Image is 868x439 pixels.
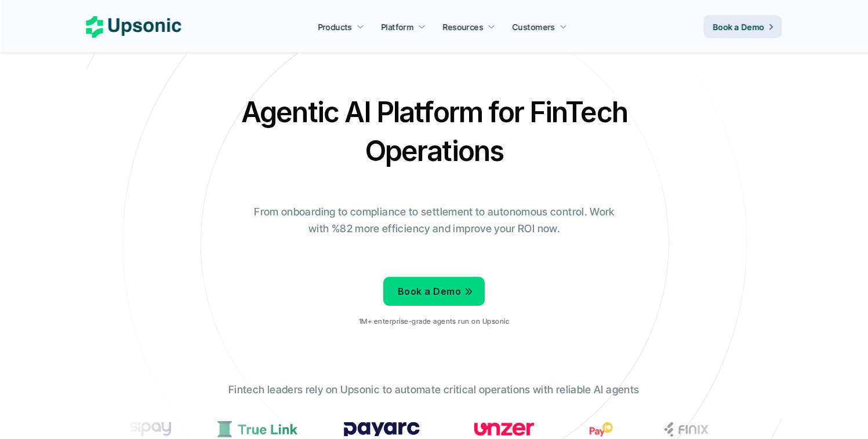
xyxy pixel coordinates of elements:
[311,16,371,37] a: Products
[359,317,509,325] p: 1M+ enterprise-grade agents run on Upsonic
[383,277,485,306] a: Book a Demo
[829,400,856,427] iframe: Intercom live chat
[713,21,765,33] p: Book a Demo
[443,21,484,33] p: Resources
[228,382,639,398] p: Fintech leaders rely on Upsonic to automate critical operations with reliable AI agents
[513,21,555,33] p: Customers
[398,283,461,300] p: Book a Demo
[246,204,623,237] p: From onboarding to compliance to settlement to autonomous control. Work with %82 more efficiency ...
[318,21,352,33] p: Products
[231,93,637,170] h2: Agentic AI Platform for FinTech Operations
[381,21,413,33] p: Platform
[704,15,782,38] a: Book a Demo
